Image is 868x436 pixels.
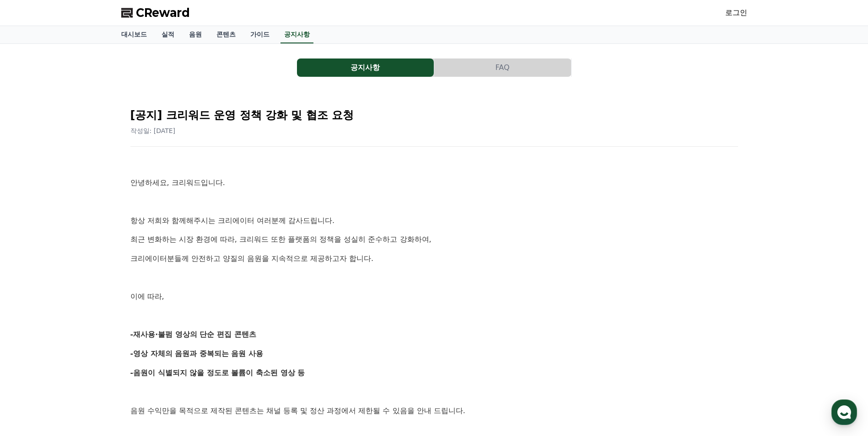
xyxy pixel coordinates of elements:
button: 공지사항 [297,58,434,77]
p: 최근 변화하는 시장 환경에 따라, 크리워드 또한 플랫폼의 정책을 성실히 준수하고 강화하여, [130,234,738,245]
span: 작성일: [DATE] [130,127,176,134]
a: 홈 [3,290,60,313]
a: 음원 [182,26,209,43]
a: 콘텐츠 [209,26,243,43]
a: 설정 [118,290,176,313]
a: 대시보드 [114,26,154,43]
a: 공지사항 [280,26,313,43]
strong: -영상 자체의 음원과 중복되는 음원 사용 [130,349,264,358]
h2: [공지] 크리워드 운영 정책 강화 및 협조 요청 [130,108,738,122]
strong: -재사용·불펌 영상의 단순 편집 콘텐츠 [130,330,256,339]
strong: -음원이 식별되지 않을 정도로 볼륨이 축소된 영상 등 [130,368,305,377]
p: 안녕하세요, 크리워드입니다. [130,177,738,189]
a: FAQ [434,58,571,77]
p: 크리에이터분들께 안전하고 양질의 음원을 지속적으로 제공하고자 합니다. [130,253,738,265]
a: 실적 [154,26,182,43]
button: FAQ [434,58,571,77]
p: 이에 따라, [130,291,738,303]
a: CReward [121,5,190,20]
span: 대화 [84,304,95,311]
p: 항상 저희와 함께해주시는 크리에이터 여러분께 감사드립니다. [130,215,738,227]
a: 로그인 [725,7,747,18]
a: 대화 [60,290,118,313]
span: 홈 [29,303,34,311]
p: 음원 수익만을 목적으로 제작된 콘텐츠는 채널 등록 및 정산 과정에서 제한될 수 있음을 안내 드립니다. [130,405,738,417]
span: CReward [136,5,190,20]
span: 설정 [141,303,152,311]
a: 가이드 [243,26,277,43]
